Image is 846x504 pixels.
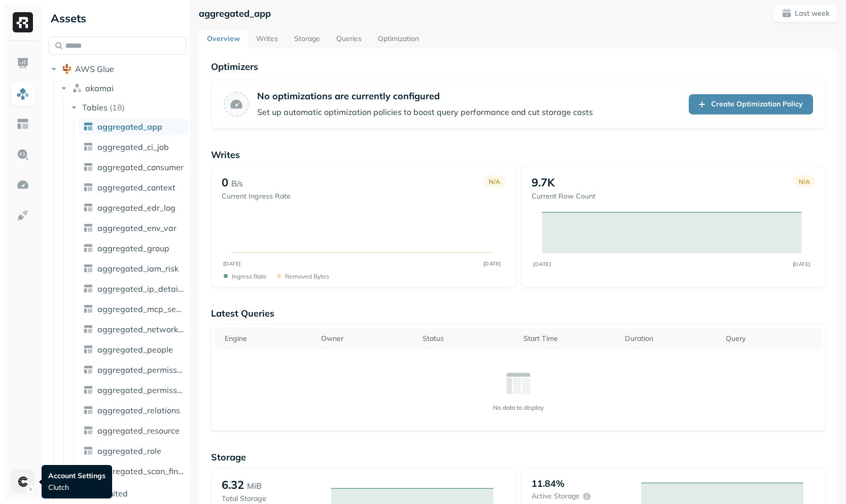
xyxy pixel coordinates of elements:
[97,344,173,355] span: aggregated_people
[83,203,93,213] img: table
[48,483,105,492] p: Clutch
[110,102,125,112] p: ( 18 )
[532,491,580,501] p: Active storage
[97,162,184,172] span: aggregated_consumer
[231,177,243,189] p: B/s
[83,263,93,274] img: table
[83,324,93,334] img: table
[222,494,321,503] p: Total Storage
[79,362,188,378] a: aggregated_permission
[232,273,267,280] p: Ingress Rate
[532,191,595,201] p: Current Row Count
[97,324,184,334] span: aggregated_network_policy
[211,307,826,319] p: Latest Queries
[489,178,500,185] p: N/A
[79,422,188,439] a: aggregated_resource
[211,451,826,463] p: Storage
[83,405,93,415] img: table
[79,281,188,297] a: aggregated_ip_details
[79,220,188,236] a: aggregated_env_var
[16,209,29,222] img: Integrations
[83,182,93,192] img: table
[83,122,93,132] img: table
[97,122,162,132] span: aggregated_app
[532,175,555,189] p: 9.7K
[625,332,716,344] div: Duration
[97,182,175,192] span: aggregated_context
[83,162,93,172] img: table
[16,178,29,191] img: Optimization
[726,332,817,344] div: Query
[199,30,248,49] a: Overview
[49,10,186,26] div: Assets
[79,301,188,317] a: aggregated_mcp_server
[97,284,184,294] span: aggregated_ip_details
[83,304,93,314] img: table
[49,61,186,77] button: AWS Glue
[83,365,93,375] img: table
[79,402,188,418] a: aggregated_relations
[13,12,33,32] img: Ryft
[257,106,593,118] p: Set up automatic optimization policies to boost query performance and cut storage costs
[83,142,93,152] img: table
[211,61,826,72] p: Optimizers
[483,260,501,267] tspan: [DATE]
[257,90,593,102] p: No optimizations are currently configured
[97,203,175,213] span: aggregated_edr_log
[285,273,329,280] p: Removed bytes
[222,175,228,189] p: 0
[79,463,188,479] a: aggregated_scan_finding
[97,425,180,436] span: aggregated_resource
[532,478,565,489] p: 11.84%
[79,200,188,216] a: aggregated_edr_log
[199,8,271,19] p: aggregated_app
[59,485,187,501] button: bankunited
[286,30,328,49] a: Storage
[16,148,29,161] img: Query Explorer
[79,139,188,155] a: aggregated_ci_job
[59,80,187,96] button: akamai
[79,341,188,358] a: aggregated_people
[248,30,286,49] a: Writes
[83,385,93,395] img: table
[223,260,241,267] tspan: [DATE]
[321,332,412,344] div: Owner
[79,159,188,175] a: aggregated_consumer
[85,83,114,93] span: akamai
[83,425,93,436] img: table
[62,64,72,74] img: root
[211,149,826,161] p: Writes
[97,365,184,375] span: aggregated_permission
[79,260,188,277] a: aggregated_iam_risk
[247,480,262,492] p: MiB
[533,261,551,267] tspan: [DATE]
[222,478,244,492] p: 6.32
[370,30,427,49] a: Optimization
[79,240,188,256] a: aggregated_group
[83,446,93,456] img: table
[773,4,838,22] button: Last week
[16,475,30,489] img: Clutch
[97,243,169,253] span: aggregated_group
[82,102,108,112] span: Tables
[79,179,188,196] a: aggregated_context
[79,321,188,337] a: aggregated_network_policy
[72,83,82,93] img: namespace
[97,405,180,415] span: aggregated_relations
[83,284,93,294] img: table
[689,94,813,114] a: Create Optimization Policy
[83,243,93,253] img: table
[79,382,188,398] a: aggregated_permission_group
[97,385,184,395] span: aggregated_permission_group
[523,332,615,344] div: Start Time
[328,30,370,49] a: Queries
[422,332,514,344] div: Status
[16,87,29,100] img: Assets
[799,178,810,185] p: N/A
[79,119,188,135] a: aggregated_app
[493,404,544,411] p: No data to display
[83,223,93,233] img: table
[225,332,311,344] div: Engine
[97,142,169,152] span: aggregated_ci_job
[48,471,105,481] p: Account Settings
